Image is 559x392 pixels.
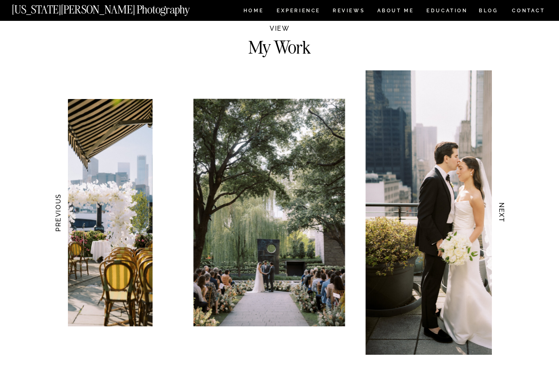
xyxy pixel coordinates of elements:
a: BLOG [479,8,498,15]
a: REVIEWS [333,8,363,15]
a: CONTACT [512,6,545,15]
a: [US_STATE][PERSON_NAME] Photography [12,4,217,11]
a: ABOUT ME [377,8,414,15]
h2: My Work [219,38,340,52]
a: HOME [242,8,265,15]
a: EDUCATION [426,8,469,15]
a: Experience [277,8,320,15]
h3: NEXT [498,187,506,239]
h3: PREVIOUS [54,187,62,239]
h2: VIEW [260,25,300,35]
